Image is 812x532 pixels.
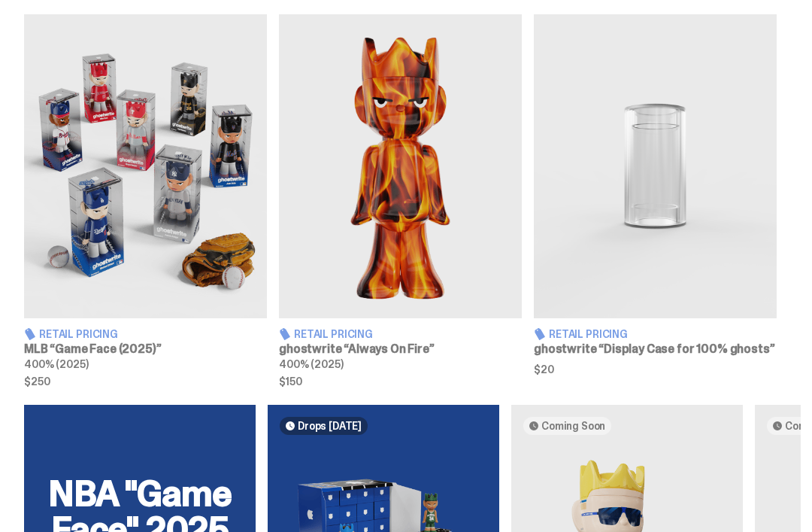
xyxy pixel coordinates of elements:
span: $250 [24,376,267,387]
h3: ghostwrite “Always On Fire” [279,343,522,355]
h3: MLB “Game Face (2025)” [24,343,267,355]
span: $20 [534,364,777,375]
span: Retail Pricing [39,329,118,339]
span: $150 [279,376,522,387]
img: Game Face (2025) [24,14,267,318]
img: Always On Fire [279,14,522,318]
a: Always On Fire Retail Pricing [279,14,522,387]
span: Retail Pricing [549,329,628,339]
span: 400% (2025) [24,357,88,371]
span: Retail Pricing [294,329,373,339]
span: 400% (2025) [279,357,343,371]
span: Coming Soon [541,420,605,432]
a: Display Case for 100% ghosts Retail Pricing [534,14,777,387]
img: Display Case for 100% ghosts [534,14,777,318]
h3: ghostwrite “Display Case for 100% ghosts” [534,343,777,355]
a: Game Face (2025) Retail Pricing [24,14,267,387]
span: Drops [DATE] [298,420,362,432]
